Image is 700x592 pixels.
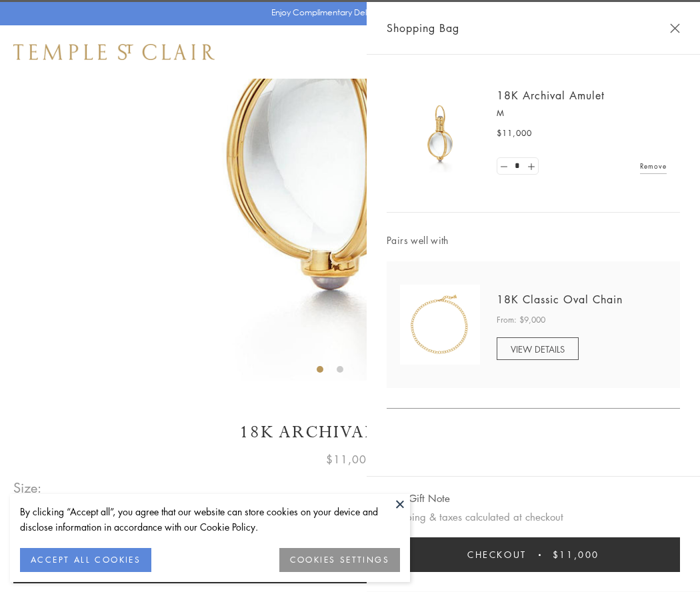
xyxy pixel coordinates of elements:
[20,504,400,535] div: By clicking “Accept all”, you agree that our website can store cookies on your device and disclos...
[13,44,215,60] img: Temple St. Clair
[497,292,623,307] a: 18K Classic Oval Chain
[400,285,480,365] img: N88865-OV18
[640,159,667,173] a: Remove
[497,337,579,360] a: VIEW DETAILS
[13,421,687,444] h1: 18K Archival Amulet
[497,107,667,120] p: M
[13,477,43,499] span: Size:
[400,93,480,173] img: 18K Archival Amulet
[326,451,374,468] span: $11,000
[387,19,459,37] span: Shopping Bag
[497,127,532,140] span: $11,000
[524,158,537,175] a: Set quantity to 2
[387,509,680,525] p: Shipping & taxes calculated at checkout
[497,88,605,103] a: 18K Archival Amulet
[511,343,565,355] span: VIEW DETAILS
[387,490,450,507] button: Add Gift Note
[497,313,545,327] span: From: $9,000
[20,548,151,572] button: ACCEPT ALL COOKIES
[279,548,400,572] button: COOKIES SETTINGS
[497,158,511,175] a: Set quantity to 0
[553,547,599,562] span: $11,000
[387,233,680,248] span: Pairs well with
[271,6,423,19] p: Enjoy Complimentary Delivery & Returns
[670,23,680,33] button: Close Shopping Bag
[387,537,680,572] button: Checkout $11,000
[467,547,527,562] span: Checkout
